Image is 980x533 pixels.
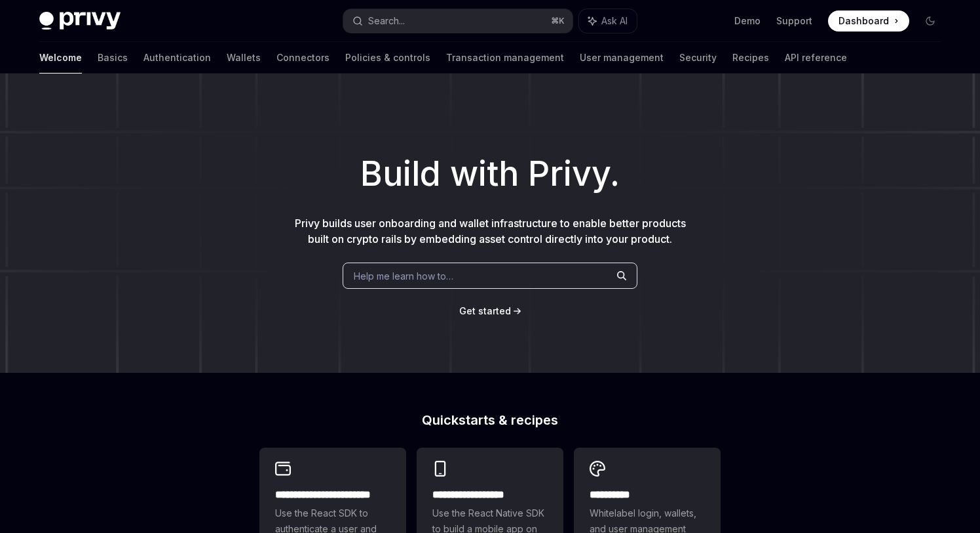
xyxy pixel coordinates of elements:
a: Transaction management [446,42,564,74]
a: Basics [98,42,128,74]
button: Ask AI [579,9,637,33]
a: Get started [459,305,511,318]
a: Policies & controls [345,42,430,74]
button: Search...⌘K [343,9,573,33]
img: dark logo [39,12,121,30]
a: Security [679,42,717,74]
a: Demo [734,14,761,28]
h1: Build with Privy. [21,148,959,200]
a: Recipes [732,42,769,74]
span: Dashboard [839,14,889,28]
a: Connectors [276,42,330,74]
span: Help me learn how to… [354,269,453,283]
a: Support [776,14,812,28]
a: Wallets [227,42,261,74]
a: API reference [785,42,847,74]
span: Get started [459,305,511,316]
div: Search... [368,13,405,29]
a: User management [580,42,664,74]
button: Toggle dark mode [920,11,941,32]
a: Dashboard [828,11,909,32]
h2: Quickstarts & recipes [259,414,721,427]
a: Authentication [143,42,211,74]
span: Ask AI [601,14,628,28]
a: Welcome [39,42,82,74]
span: Privy builds user onboarding and wallet infrastructure to enable better products built on crypto ... [295,217,686,245]
span: ⌘ K [551,16,565,26]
